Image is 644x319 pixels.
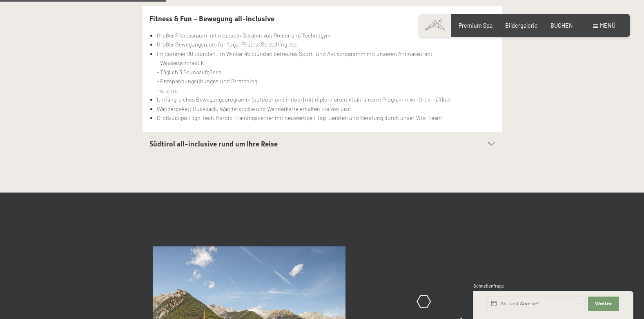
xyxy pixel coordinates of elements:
li: Großer Bewegungsraum für Yoga, Pilates, Stretching etc. [157,40,495,49]
li: Großzügiges High-Tech-Kardio-Trainingscenter mit neuwertigen Top-Geräten und Beratung durch unser... [157,113,495,123]
span: Schnellanfrage [473,283,504,288]
a: Bildergalerie [505,22,538,29]
a: Premium Spa [459,22,492,29]
span: Fitness & Fun – Bewegung all-inclusive [149,15,274,23]
li: Umfangreiches Bewegungsprogramm (outdoor und indoor) mit diplomierten Vitaltrainern; Programm vor... [157,95,495,104]
li: Wanderpaket: Rucksack, Wanderstöcke und Wanderkarte erhalten Sie von uns! [157,104,495,114]
a: BUCHEN [550,22,573,29]
button: Weiter [588,297,619,311]
span: Weiter [595,301,612,307]
span: Menü [600,22,615,29]
li: Im Sommer 90 Stunden, im Winter 45 Stunden betreutes Sport- und Aktivprogramm mit unseren Animate... [157,49,495,95]
span: Südtirol all-inclusive rund um Ihre Reise [149,140,278,148]
li: Großer Fitnessraum mit neuesten Geräten von Precor und Technogym [157,31,495,40]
